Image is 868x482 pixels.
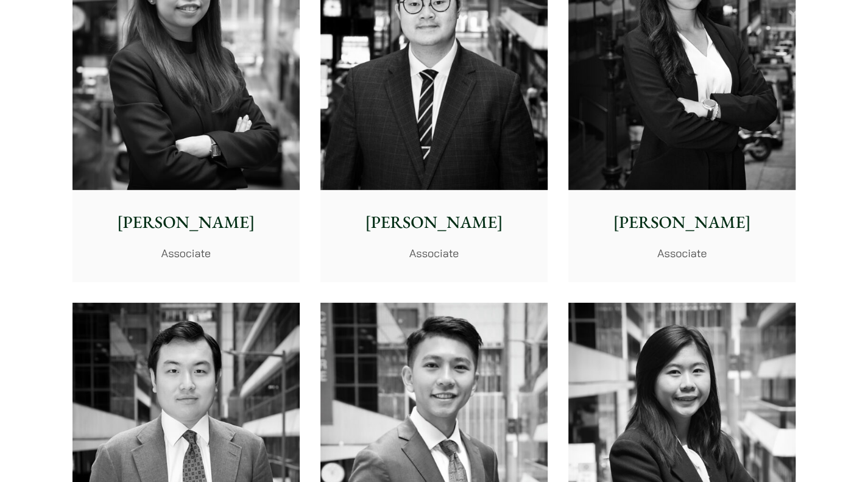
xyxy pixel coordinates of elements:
p: [PERSON_NAME] [578,210,786,235]
p: [PERSON_NAME] [82,210,290,235]
p: Associate [578,245,786,261]
p: Associate [82,245,290,261]
p: Associate [330,245,538,261]
p: [PERSON_NAME] [330,210,538,235]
